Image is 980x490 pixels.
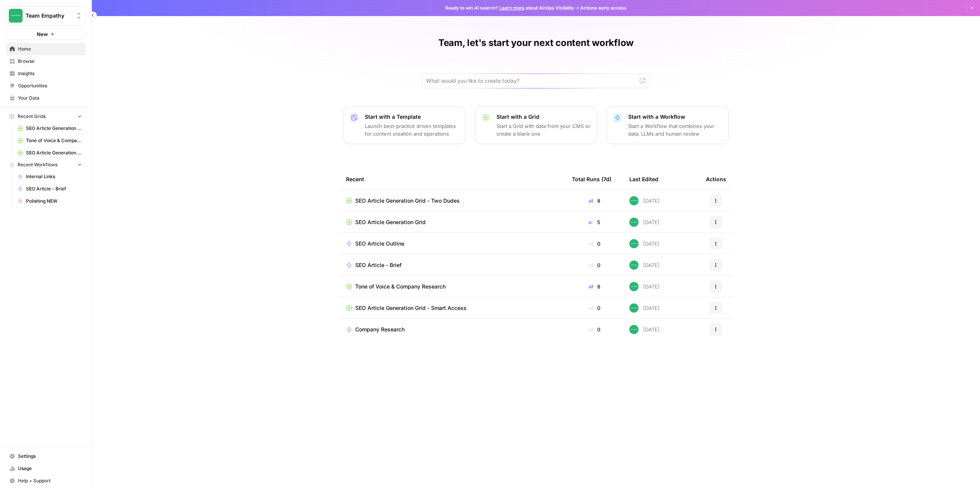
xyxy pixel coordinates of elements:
[346,304,560,312] a: SEO Article Generation Grid - Smart Access
[355,197,460,205] span: SEO Article Generation Grid - Two Dudes
[628,122,722,138] p: Start a Workflow that combines your data, LLMs and human review
[14,195,85,207] a: Polishing NEW
[18,70,82,77] span: Insights
[606,107,729,144] button: Start with a WorkflowStart a Workflow that combines your data, LLMs and human review
[572,240,617,247] div: 0
[572,218,617,226] div: 5
[629,325,639,334] img: wwg0kvabo36enf59sssm51gfoc5r
[355,240,404,247] span: SEO Article Outline
[346,169,560,190] div: Recent
[346,197,560,205] a: SEO Article Generation Grid - Two Dudes
[6,55,85,67] a: Browse
[14,134,85,147] a: Tone of Voice & Company Research
[18,453,82,460] span: Settings
[355,218,426,226] span: SEO Article Generation Grid
[629,218,660,227] div: [DATE]
[497,122,591,138] p: Start a Grid with data from your CMS or create a blank one
[629,218,639,227] img: wwg0kvabo36enf59sssm51gfoc5r
[343,107,465,144] button: Start with a TemplateLaunch best-practice driven templates for content creation and operations
[26,185,82,192] span: SEO Article - Brief
[18,113,46,120] span: Recent Grids
[629,169,658,190] div: Last Edited
[629,261,639,270] img: wwg0kvabo36enf59sssm51gfoc5r
[26,125,82,132] span: SEO Article Generation Grid - Smart Access
[628,113,722,121] p: Start with a Workflow
[26,137,82,144] span: Tone of Voice & Company Research
[629,303,660,313] div: [DATE]
[37,30,48,38] span: New
[18,477,82,484] span: Help + Support
[706,169,726,190] div: Actions
[497,113,591,121] p: Start with a Grid
[6,67,85,80] a: Insights
[499,5,524,11] a: Learn more
[346,326,560,333] a: Company Research
[14,170,85,183] a: Internal Links
[6,450,85,462] a: Settings
[18,161,57,168] span: Recent Workflows
[629,303,639,313] img: wwg0kvabo36enf59sssm51gfoc5r
[426,77,637,85] input: What would you like to create today?
[26,149,82,156] span: SEO Article Generation Grid
[6,462,85,475] a: Usage
[18,46,82,52] span: Home
[629,196,660,205] div: [DATE]
[346,218,560,226] a: SEO Article Generation Grid
[18,95,82,102] span: Your Data
[475,107,597,144] button: Start with a GridStart a Grid with data from your CMS or create a blank one
[365,122,459,138] p: Launch best-practice driven templates for content creation and operations
[346,261,560,269] a: SEO Article - Brief
[629,239,660,248] div: [DATE]
[6,28,85,40] button: New
[6,6,85,25] button: Workspace: Team Empathy
[629,196,639,205] img: wwg0kvabo36enf59sssm51gfoc5r
[629,282,660,291] div: [DATE]
[438,37,634,49] h1: Team, let's start your next content workflow
[365,113,459,121] p: Start with a Template
[6,80,85,92] a: Opportunities
[6,92,85,104] a: Your Data
[355,326,405,333] span: Company Research
[572,326,617,333] div: 0
[629,239,639,248] img: wwg0kvabo36enf59sssm51gfoc5r
[26,198,82,205] span: Polishing NEW
[572,169,611,190] div: Total Runs (7d)
[346,240,560,247] a: SEO Article Outline
[18,82,82,89] span: Opportunities
[572,197,617,205] div: 8
[445,5,574,11] span: Ready to win AI search? about AirOps Visibility
[26,173,82,180] span: Internal Links
[355,304,467,312] span: SEO Article Generation Grid - Smart Access
[572,283,617,290] div: 8
[6,159,85,170] button: Recent Workflows
[26,12,72,20] span: Team Empathy
[6,475,85,487] button: Help + Support
[14,122,85,134] a: SEO Article Generation Grid - Smart Access
[629,325,660,334] div: [DATE]
[9,9,23,23] img: Team Empathy Logo
[580,5,627,11] span: Actions early access
[18,465,82,472] span: Usage
[355,261,402,269] span: SEO Article - Brief
[346,283,560,290] a: Tone of Voice & Company Research
[572,304,617,312] div: 0
[629,282,639,291] img: wwg0kvabo36enf59sssm51gfoc5r
[18,58,82,65] span: Browse
[572,261,617,269] div: 0
[14,183,85,195] a: SEO Article - Brief
[14,147,85,159] a: SEO Article Generation Grid
[355,283,446,290] span: Tone of Voice & Company Research
[6,43,85,55] a: Home
[6,111,85,122] button: Recent Grids
[629,261,660,270] div: [DATE]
